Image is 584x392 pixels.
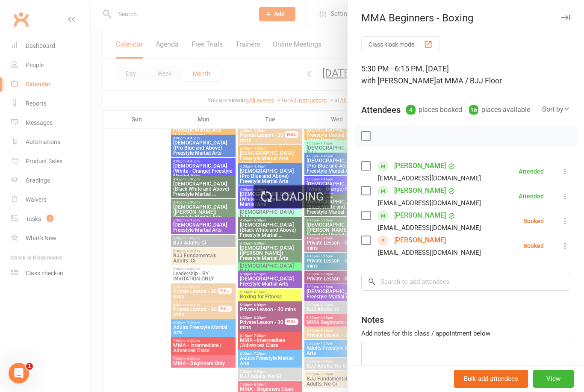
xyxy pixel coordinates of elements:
[406,105,416,115] div: 4
[533,370,574,388] button: View
[26,363,33,370] span: 1
[394,184,446,197] a: [PERSON_NAME]
[361,76,436,85] span: with [PERSON_NAME]
[406,104,462,116] div: places booked
[361,328,570,339] div: Add notes for this class / appointment below
[361,63,570,87] div: 5:30 PM - 6:15 PM, [DATE]
[523,218,544,224] div: Booked
[361,104,401,116] div: Attendees
[378,247,481,258] div: [EMAIL_ADDRESS][DOMAIN_NAME]
[9,363,29,383] iframe: Intercom live chat
[469,104,530,116] div: places available
[394,233,446,247] a: [PERSON_NAME]
[469,105,478,115] div: 16
[519,168,544,174] div: Attended
[378,197,481,209] div: [EMAIL_ADDRESS][DOMAIN_NAME]
[394,159,446,173] a: [PERSON_NAME]
[361,314,384,326] div: Notes
[378,173,481,184] div: [EMAIL_ADDRESS][DOMAIN_NAME]
[361,36,440,52] button: Class kiosk mode
[519,193,544,199] div: Attended
[436,76,502,85] span: at MMA / BJJ Floor
[348,12,584,24] div: MMA Beginners - Boxing
[454,370,528,388] button: Bulk add attendees
[378,222,481,233] div: [EMAIL_ADDRESS][DOMAIN_NAME]
[542,104,570,115] div: Sort by
[523,243,544,249] div: Booked
[361,273,570,291] input: Search to add attendees
[394,209,446,222] a: [PERSON_NAME]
